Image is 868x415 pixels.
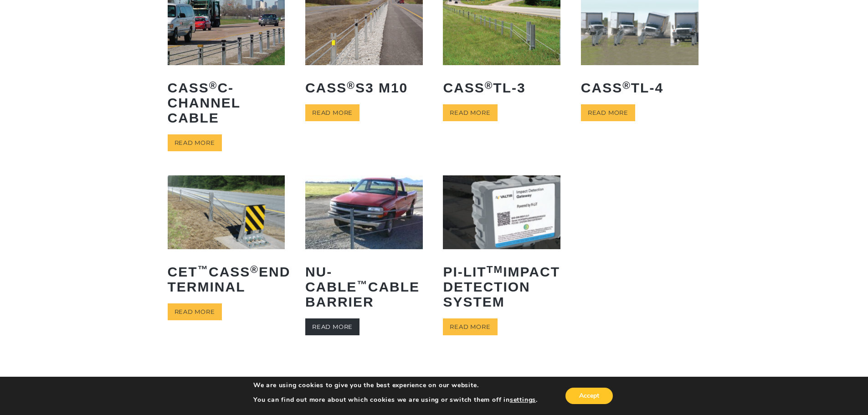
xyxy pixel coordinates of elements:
[209,80,218,91] sup: ®
[168,303,222,320] a: Read more about “CET™ CASS® End Terminal”
[305,104,360,121] a: Read more about “CASS® S3 M10”
[581,104,635,121] a: Read more about “CASS® TL-4”
[581,73,699,102] h2: CASS TL-4
[168,134,222,151] a: Read more about “CASS® C-Channel Cable”
[487,264,503,275] sup: TM
[485,80,493,91] sup: ®
[622,80,631,91] sup: ®
[250,264,259,275] sup: ®
[443,104,497,121] a: Read more about “CASS® TL-3”
[253,381,538,389] p: We are using cookies to give you the best experience on our website.
[565,388,613,404] button: Accept
[357,279,368,290] sup: ™
[510,396,536,404] button: settings
[443,257,560,316] h2: PI-LIT Impact Detection System
[168,73,285,132] h2: CASS C-Channel Cable
[253,396,538,404] p: You can find out more about which cookies we are using or switch them off in .
[305,73,423,102] h2: CASS S3 M10
[305,257,423,316] h2: NU-CABLE Cable Barrier
[347,80,355,91] sup: ®
[443,73,560,102] h2: CASS TL-3
[198,264,209,275] sup: ™
[305,318,360,335] a: Read more about “NU-CABLE™ Cable Barrier”
[443,175,560,316] a: PI-LITTMImpact Detection System
[305,175,423,316] a: NU-CABLE™Cable Barrier
[168,175,285,301] a: CET™CASS®End Terminal
[443,318,497,335] a: Read more about “PI-LITTM Impact Detection System”
[168,257,285,301] h2: CET CASS End Terminal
